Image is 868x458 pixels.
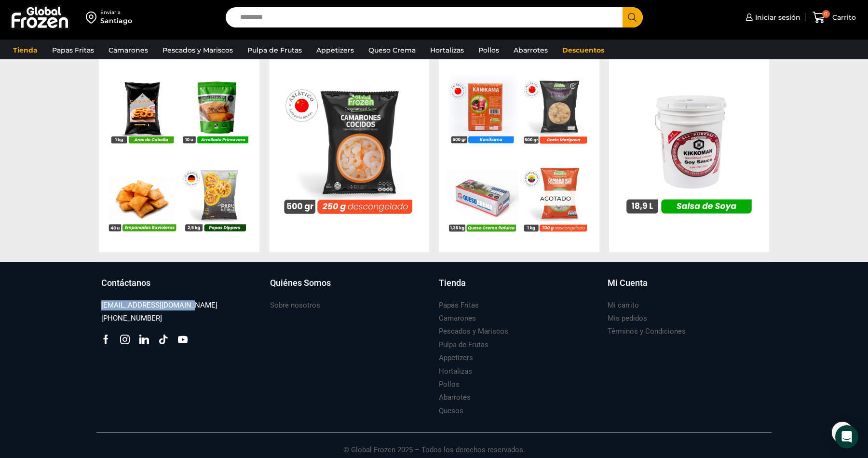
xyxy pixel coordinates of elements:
a: Queso Crema [364,41,420,59]
div: Santiago [100,16,132,26]
p: © Global Frozen 2025 – Todos los derechos reservados. [96,432,772,456]
a: Pollos [474,41,504,59]
h3: Pescados y Mariscos [439,326,508,337]
a: Pulpa de Frutas [439,338,488,351]
span: Carrito [830,13,856,22]
h3: Hortalizas [439,366,472,377]
a: Hortalizas [425,41,469,59]
a: Camarones [104,41,153,59]
h3: Abarrotes [439,392,471,403]
span: 0 [822,10,830,18]
h3: Mi Cuenta [608,277,648,289]
a: Términos y Condiciones [608,325,686,338]
img: address-field-icon.svg [86,9,100,26]
a: Papas Fritas [439,299,479,312]
h3: Quesos [439,406,463,416]
a: Contáctanos [101,277,260,299]
a: Tienda [8,41,42,59]
a: Mi Cuenta [608,277,767,299]
a: Papas Fritas [47,41,99,59]
h3: Mi carrito [608,300,639,310]
h3: Pulpa de Frutas [439,340,488,350]
h3: [EMAIL_ADDRESS][DOMAIN_NAME] [101,300,217,310]
h3: Camarones [439,313,476,323]
h3: Pollos [439,379,460,390]
a: Appetizers [439,351,473,364]
a: Pescados y Mariscos [158,41,238,59]
a: [PHONE_NUMBER] [101,312,162,325]
a: Quesos [439,404,463,418]
div: Open Intercom Messenger [835,425,858,448]
a: Pescados y Mariscos [439,325,508,338]
h3: Tienda [439,277,466,289]
div: Enviar a [100,9,132,16]
a: [EMAIL_ADDRESS][DOMAIN_NAME] [101,299,217,312]
a: Pulpa de Frutas [243,41,307,59]
a: Tienda [439,277,598,299]
button: Search button [623,7,643,27]
h3: Appetizers [439,353,473,363]
h3: [PHONE_NUMBER] [101,313,162,323]
h3: Quiénes Somos [270,277,331,289]
span: Iniciar sesión [753,13,800,22]
h3: Papas Fritas [439,300,479,310]
a: Quiénes Somos [270,277,429,299]
a: Iniciar sesión [743,8,800,27]
a: Hortalizas [439,365,472,378]
a: Abarrotes [509,41,553,59]
a: Appetizers [312,41,359,59]
p: Agotado [533,191,578,206]
h3: Mis pedidos [608,313,647,323]
h3: Sobre nosotros [270,300,320,310]
a: Mi carrito [608,299,639,312]
a: Pollos [439,378,460,391]
a: Camarones [439,312,476,325]
a: Sobre nosotros [270,299,320,312]
a: Abarrotes [439,391,471,404]
a: Descuentos [557,41,609,59]
h3: Términos y Condiciones [608,326,686,337]
h3: Contáctanos [101,277,150,289]
a: 0 Carrito [810,6,858,29]
a: Mis pedidos [608,312,647,325]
